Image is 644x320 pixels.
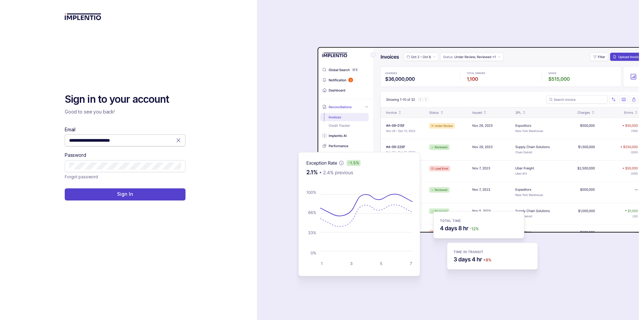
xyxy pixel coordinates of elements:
h2: Sign in to your account [65,93,185,106]
img: logo [65,13,101,20]
p: Good to see you back! [65,108,185,115]
label: Password [65,152,86,158]
button: Sign In [65,188,185,200]
p: Sign In [117,191,133,197]
label: Email [65,126,75,133]
a: Link Forgot password [65,174,98,180]
p: Forgot password [65,174,98,180]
